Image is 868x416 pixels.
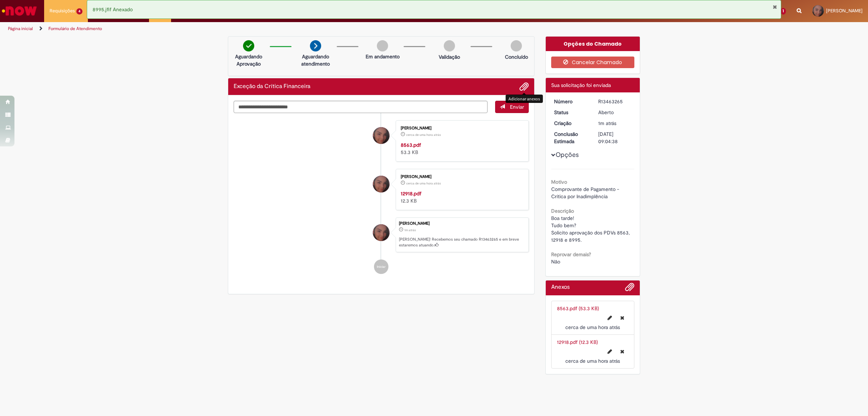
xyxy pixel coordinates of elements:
[401,141,521,156] div: 53.3 KB
[598,120,632,127] div: 29/08/2025 16:04:35
[598,120,616,126] time: 29/08/2025 16:04:35
[48,26,102,32] a: Formulário de Atendimento
[373,176,390,192] div: Giselle Da Silva Nunes
[598,109,632,116] div: Aberto
[603,346,616,357] button: Editar nome de arquivo 12918.pdf
[616,312,629,324] button: Excluir 8563.pdf
[780,8,786,14] span: 1
[551,258,560,265] span: Não
[234,101,488,113] textarea: Digite sua mensagem aqui...
[551,251,591,258] b: Reprovar demais?
[310,40,321,51] img: arrow-next.png
[298,53,333,67] p: Aguardando atendimento
[406,133,441,137] span: cerca de uma hora atrás
[1,4,38,18] img: ServiceNow
[616,346,629,357] button: Excluir 12918.pdf
[549,109,593,116] dt: Status
[598,98,632,105] div: R13463265
[557,339,598,345] a: 12918.pdf (12.3 KB)
[549,130,593,145] dt: Conclusão Estimada
[404,228,416,232] span: 1m atrás
[234,217,529,252] li: Giselle Da Silva Nunes
[377,40,388,51] img: img-circle-grey.png
[401,190,521,204] div: 12.3 KB
[373,127,390,144] div: Giselle Da Silva Nunes
[495,101,529,113] button: Enviar
[231,53,266,67] p: Aguardando Aprovação
[598,130,632,145] div: [DATE] 09:04:38
[444,40,455,51] img: img-circle-grey.png
[406,181,441,186] time: 29/08/2025 15:17:39
[399,221,525,226] div: [PERSON_NAME]
[826,8,863,14] span: [PERSON_NAME]
[511,40,522,51] img: img-circle-grey.png
[505,53,528,61] p: Concluído
[565,358,620,364] time: 29/08/2025 15:17:39
[549,120,593,127] dt: Criação
[439,53,460,61] p: Validação
[565,324,620,330] span: cerca de uma hora atrás
[404,228,416,232] time: 29/08/2025 16:04:35
[5,22,573,36] ul: Trilhas de página
[551,82,611,88] span: Sua solicitação foi enviada
[549,98,593,105] dt: Número
[234,83,310,90] h2: Exceção da Crítica Financeira Histórico de tíquete
[557,305,599,312] a: 8563.pdf (53.3 KB)
[401,142,421,148] a: 8563.pdf
[406,181,441,186] span: cerca de uma hora atrás
[401,126,521,130] div: [PERSON_NAME]
[506,95,543,103] div: Adicionar anexos
[551,215,631,243] span: Boa tarde! Tudo bem? Solicito aprovação dos PDVs 8563, 12918 e 8995.
[603,312,616,324] button: Editar nome de arquivo 8563.pdf
[510,104,524,110] span: Enviar
[399,237,525,248] p: [PERSON_NAME]! Recebemos seu chamado R13463265 e em breve estaremos atuando.
[551,186,621,200] span: Comprovante de Pagamento - Crítica por Inadimplência
[93,6,133,13] span: 8995.jfif Anexado
[243,40,254,51] img: check-circle-green.png
[551,179,567,185] b: Motivo
[366,53,400,60] p: Em andamento
[401,190,421,197] a: 12918.pdf
[551,284,570,291] h2: Anexos
[551,208,574,214] b: Descrição
[373,224,390,241] div: Giselle Da Silva Nunes
[625,282,634,295] button: Adicionar anexos
[76,8,82,14] span: 4
[551,57,635,68] button: Cancelar Chamado
[234,113,529,281] ul: Histórico de tíquete
[401,175,521,179] div: [PERSON_NAME]
[565,324,620,330] time: 29/08/2025 15:17:40
[406,133,441,137] time: 29/08/2025 15:17:40
[773,4,777,10] button: Fechar Notificação
[8,26,33,32] a: Página inicial
[598,120,616,126] span: 1m atrás
[519,82,529,91] button: Adicionar anexos
[565,358,620,364] span: cerca de uma hora atrás
[546,37,640,51] div: Opções do Chamado
[50,7,75,14] span: Requisições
